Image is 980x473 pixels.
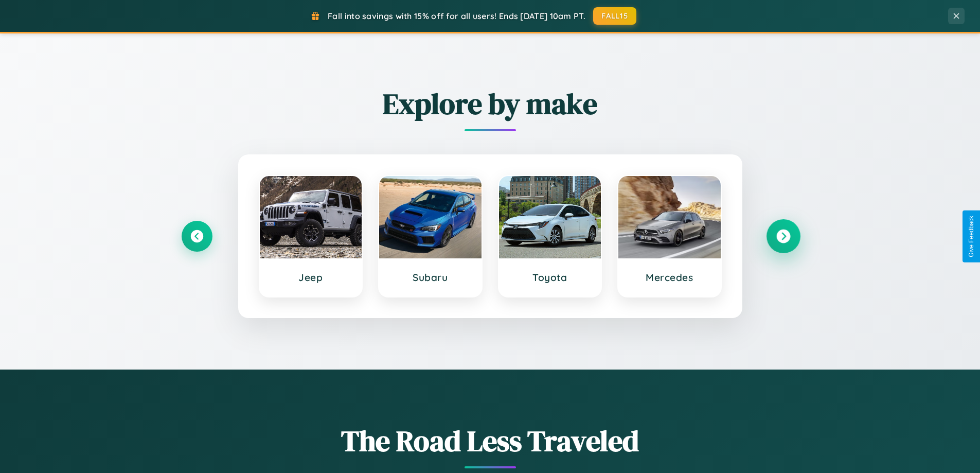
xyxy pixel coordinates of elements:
[629,271,710,284] h3: Mercedes
[270,271,352,284] h3: Jeep
[389,271,471,284] h3: Subaru
[509,271,591,284] h3: Toyota
[182,421,799,461] h1: The Road Less Traveled
[968,216,975,257] div: Give Feedback
[328,11,585,21] span: Fall into savings with 15% off for all users! Ends [DATE] 10am PT.
[182,84,799,124] h2: Explore by make
[593,7,636,25] button: FALL15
